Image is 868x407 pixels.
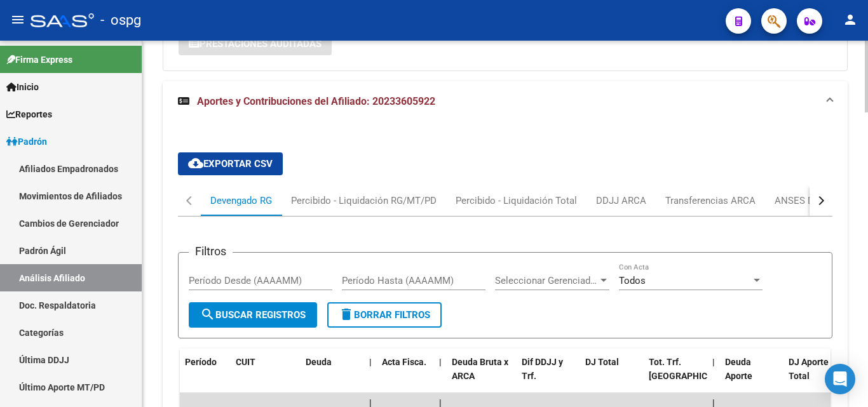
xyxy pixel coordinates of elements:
button: Buscar Registros [189,302,317,328]
span: Deuda Aporte [725,357,752,382]
datatable-header-cell: Tot. Trf. Bruto [644,349,707,404]
span: Aportes y Contribuciones del Afiliado: 20233605922 [197,95,435,107]
span: Borrar Filtros [339,309,430,321]
mat-icon: cloud_download [188,156,203,171]
span: | [439,357,442,367]
div: Percibido - Liquidación Total [456,194,577,208]
span: Padrón [6,135,47,149]
div: Percibido - Liquidación RG/MT/PD [291,194,437,208]
span: DJ Total [585,357,619,367]
span: Deuda Bruta x ARCA [452,357,508,382]
span: CUIT [236,357,255,367]
mat-icon: search [200,307,215,322]
h3: Filtros [189,243,233,260]
datatable-header-cell: Deuda Bruta x ARCA [447,349,517,404]
span: Deuda [306,357,332,367]
datatable-header-cell: DJ Total [580,349,644,404]
div: Transferencias ARCA [665,194,756,208]
div: Open Intercom Messenger [825,364,855,394]
span: Período [185,357,217,367]
div: ANSES Desempleo [775,194,856,208]
span: Todos [619,275,646,286]
span: Tot. Trf. [GEOGRAPHIC_DATA] [649,357,735,382]
datatable-header-cell: Período [180,349,231,404]
datatable-header-cell: | [364,349,377,404]
button: Prestaciones Auditadas [179,32,332,55]
span: Dif DDJJ y Trf. [522,357,563,382]
span: DJ Aporte Total [789,357,829,382]
mat-expansion-panel-header: Aportes y Contribuciones del Afiliado: 20233605922 [163,81,848,122]
datatable-header-cell: DJ Aporte Total [783,349,847,404]
span: Firma Express [6,53,72,67]
mat-icon: menu [10,12,25,27]
datatable-header-cell: Deuda Aporte [720,349,783,404]
span: Inicio [6,80,39,94]
datatable-header-cell: CUIT [231,349,301,404]
span: Seleccionar Gerenciador [495,275,598,286]
span: | [712,357,715,367]
span: Prestaciones Auditadas [200,38,322,50]
datatable-header-cell: | [707,349,720,404]
span: Acta Fisca. [382,357,426,367]
span: - ospg [100,6,141,34]
datatable-header-cell: | [434,349,447,404]
mat-icon: delete [339,307,354,322]
datatable-header-cell: Deuda [301,349,364,404]
button: Borrar Filtros [327,302,442,328]
span: Exportar CSV [188,158,273,170]
datatable-header-cell: Acta Fisca. [377,349,434,404]
div: Devengado RG [210,194,272,208]
datatable-header-cell: Dif DDJJ y Trf. [517,349,580,404]
span: Reportes [6,107,52,121]
span: | [369,357,372,367]
button: Exportar CSV [178,152,283,175]
mat-icon: person [843,12,858,27]
span: Buscar Registros [200,309,306,321]
div: DDJJ ARCA [596,194,646,208]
